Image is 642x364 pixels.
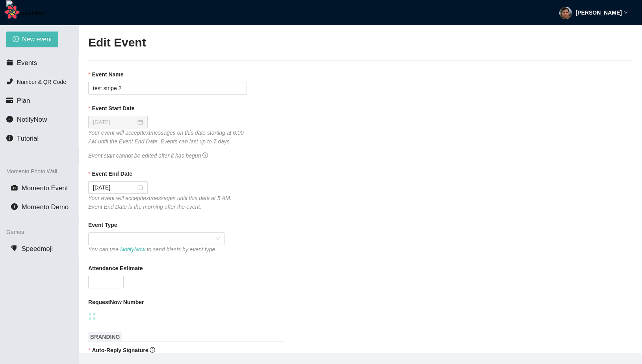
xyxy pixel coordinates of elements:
[92,347,148,353] b: Auto-Reply Signature
[6,97,13,104] span: credit-card
[120,246,145,253] a: NotifyNow
[17,116,47,123] span: NotifyNow
[4,4,20,20] button: Open React Query Devtools
[22,245,53,253] span: Speedmoji
[92,104,134,113] b: Event Start Date
[17,135,39,142] span: Tutorial
[6,59,13,66] span: calendar
[559,7,572,19] img: ACg8ocL1bTAKA2lfBXigJvF4dVmn0cAK-qBhFLcZIcYm964A_60Xrl0o=s96-c
[576,9,622,16] strong: [PERSON_NAME]
[93,183,136,192] input: 09/01/2025
[6,135,13,141] span: info-circle
[624,11,628,15] span: down
[22,184,68,192] span: Momento Event
[88,221,117,229] b: Event Type
[6,78,13,85] span: phone
[11,245,18,252] span: trophy
[17,59,37,67] span: Events
[88,130,244,145] i: Your event will accept text messages on this date starting at 6:00 AM until the Event End Date. E...
[88,298,144,306] b: RequestNow Number
[17,79,66,85] span: Number & QR Code
[88,245,225,254] div: You can use to send blasts by event type
[88,152,201,159] i: Event start cannot be edited after it has begun
[6,0,44,26] img: RequestNow
[150,347,155,353] span: question-circle
[22,203,69,211] span: Momento Demo
[88,82,247,95] input: Janet's and Mark's Wedding
[88,264,143,273] b: Attendance Estimate
[92,169,132,178] b: Event End Date
[88,195,232,210] i: Your event will accept text messages until this date at 5 AM. Event End Date is the morning after...
[88,35,633,51] h2: Edit Event
[202,152,208,158] span: question-circle
[11,203,18,210] span: info-circle
[93,118,136,126] input: 08/31/2025
[22,34,52,44] span: New event
[6,116,13,123] span: message
[11,184,18,191] span: camera
[13,36,19,43] span: plus-circle
[17,97,30,104] span: Plan
[88,332,122,342] span: BRANDING
[92,70,123,79] b: Event Name
[6,32,58,47] button: plus-circleNew event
